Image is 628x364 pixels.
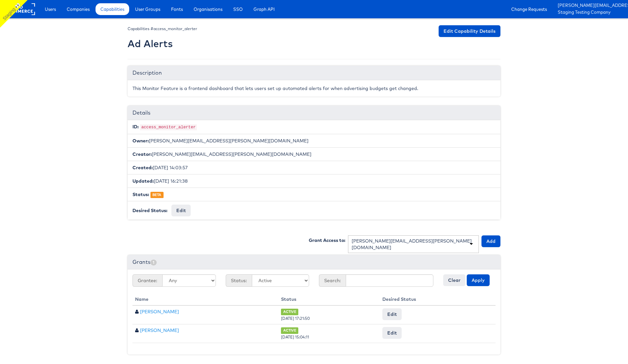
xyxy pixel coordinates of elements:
[439,25,500,37] a: Edit Capability Details
[352,238,475,251] div: [PERSON_NAME][EMAIL_ADDRESS][PERSON_NAME][DOMAIN_NAME]
[140,309,179,315] a: [PERSON_NAME]
[443,274,465,286] button: Clear
[233,6,243,12] span: SSO
[128,106,500,120] div: Details
[281,335,309,339] span: [DATE] 15:04:11
[249,3,280,15] a: Graph API
[380,293,496,305] th: Desired Status
[194,6,222,12] span: Organisations
[281,309,298,315] span: ACTIVE
[62,3,95,15] a: Companies
[128,174,500,188] li: [DATE] 16:21:38
[558,9,623,16] a: Staging Testing Company
[382,308,402,320] button: Edit
[150,260,157,265] span: 1
[128,38,197,49] h2: Ad Alerts
[506,3,552,15] a: Change Requests
[100,6,124,12] span: Capabilities
[481,235,500,247] button: Add
[140,327,179,333] a: [PERSON_NAME]
[128,147,500,161] li: [PERSON_NAME][EMAIL_ADDRESS][PERSON_NAME][DOMAIN_NAME]
[189,3,227,15] a: Organisations
[132,191,149,197] b: Status:
[128,255,500,269] div: Grants
[171,6,183,12] span: Fonts
[281,316,310,321] span: [DATE] 17:21:50
[278,293,379,305] th: Status
[382,327,402,339] button: Edit
[171,205,191,216] button: Edit
[135,309,139,314] span: User
[128,66,500,80] div: Description
[96,3,129,15] a: Capabilities
[67,6,90,12] span: Companies
[467,274,490,286] button: Apply
[132,151,152,157] b: Creator:
[128,161,500,174] li: [DATE] 14:03:57
[135,328,139,333] span: User
[228,3,248,15] a: SSO
[226,274,252,287] span: Status:
[140,124,197,130] code: access_monitor_alerter
[128,80,500,97] div: This Monitor Feature is a frontend dashboard that lets users set up automated alerts for when adv...
[558,2,623,9] a: [PERSON_NAME][EMAIL_ADDRESS][PERSON_NAME][DOMAIN_NAME]
[45,6,56,12] span: Users
[132,208,167,213] b: Desired Status:
[150,192,164,198] span: BETA
[135,6,160,12] span: User Groups
[132,274,162,287] span: Grantee:
[309,237,345,244] label: Grant Access to:
[319,274,346,287] span: Search:
[132,178,154,184] b: Updated:
[128,26,197,31] small: Capabilities #access_monitor_alerter
[253,6,275,12] span: Graph API
[132,124,139,130] b: ID:
[40,3,61,15] a: Users
[130,3,165,15] a: User Groups
[281,327,298,334] span: ACTIVE
[132,138,149,144] b: Owner:
[132,293,278,305] th: Name
[128,134,500,148] li: [PERSON_NAME][EMAIL_ADDRESS][PERSON_NAME][DOMAIN_NAME]
[132,165,153,171] b: Created:
[166,3,188,15] a: Fonts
